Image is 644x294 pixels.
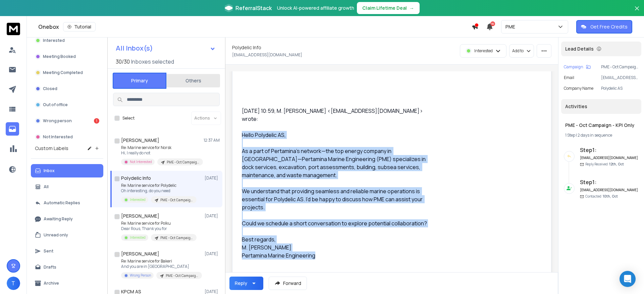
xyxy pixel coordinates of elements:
[565,133,637,138] div: |
[43,134,73,140] p: Not Interested
[31,50,103,63] button: Meeting Booked
[44,216,73,222] p: Awaiting Reply
[603,194,618,199] span: 10th, Oct
[44,232,68,238] p: Unread only
[7,277,20,290] button: T
[564,64,583,70] p: Campaign
[620,271,636,287] div: Open Intercom Messenger
[564,86,593,91] p: Company Name
[590,23,628,30] p: Get Free Credits
[580,155,639,160] h6: [EMAIL_ADDRESS][DOMAIN_NAME]
[167,160,199,165] p: PME - Oct Campaign - KPI Only
[121,137,159,144] h1: [PERSON_NAME]
[35,145,68,152] h3: Custom Labels
[31,228,103,242] button: Unread only
[116,45,153,52] h1: All Inbox(s)
[580,188,639,193] h6: [EMAIL_ADDRESS][DOMAIN_NAME]
[410,5,414,11] span: →
[130,273,151,278] p: Wrong Person
[204,138,220,143] p: 12:37 AM
[121,264,202,269] p: And you are in [GEOGRAPHIC_DATA]
[44,281,59,286] p: Archive
[43,118,72,124] p: Wrong person
[565,46,594,52] p: Lead Details
[232,44,261,51] h1: Polydelic Info
[229,277,263,290] button: Reply
[601,64,639,70] p: PME - Oct Campaign - KPI Only
[505,23,518,30] p: PME
[121,150,202,156] p: Hi, I really do not
[601,86,639,91] p: Polydelic AS
[110,42,221,55] button: All Inbox(s)
[31,130,103,144] button: Not Interested
[130,159,152,164] p: Not Interested
[43,102,68,107] p: Out of office
[31,180,103,194] button: All
[94,118,99,124] div: 1
[512,48,524,54] p: Add to
[31,277,103,290] button: Archive
[44,248,53,254] p: Sent
[205,213,220,219] p: [DATE]
[116,58,130,66] span: 30 / 30
[121,145,202,150] p: Re: Marine service for Norsk
[121,226,197,231] p: Dear Rous, Thank you for
[166,273,198,278] p: PME - Oct Campaign - KPI Only
[44,184,49,190] p: All
[121,183,197,188] p: Re: Marine service for Polydelic
[160,235,193,240] p: PME - Oct Campaign - KPI Only
[31,82,103,95] button: Closed
[232,52,302,58] p: [EMAIL_ADDRESS][DOMAIN_NAME]
[585,162,624,167] p: Reply Received
[565,122,637,129] h1: PME - Oct Campaign - KPI Only
[609,162,624,166] span: 12th, Oct
[44,265,56,270] p: Drafts
[490,21,495,26] span: 50
[43,86,57,91] p: Closed
[580,178,639,186] h6: Step 1 :
[122,116,135,121] label: Select
[131,58,174,66] h3: Inboxes selected
[474,48,493,54] p: Interested
[121,213,159,219] h1: [PERSON_NAME]
[205,175,220,181] p: [DATE]
[31,98,103,112] button: Out of office
[44,168,55,173] p: Inbox
[633,4,641,20] button: Close banner
[578,132,612,138] span: 2 days in sequence
[565,132,575,138] span: 1 Step
[121,221,197,226] p: Re: Marine service for Polku
[130,235,146,240] p: Interested
[235,280,247,287] div: Reply
[31,244,103,258] button: Sent
[31,261,103,274] button: Drafts
[31,114,103,128] button: Wrong person1
[576,20,632,33] button: Get Free Credits
[121,188,197,194] p: Oh interesting, do you need
[31,164,103,177] button: Inbox
[561,99,641,114] div: Activities
[121,259,202,264] p: Re: Marine service for Bakeri
[585,194,618,199] p: Contacted
[44,200,80,206] p: Automatic Replies
[242,131,438,260] div: Hello Polydelic AS, As a part of Pertamina’s network—the top energy company in [GEOGRAPHIC_DATA]—...
[43,54,76,59] p: Meeting Booked
[277,5,354,11] p: Unlock AI-powered affiliate growth
[63,22,96,31] button: Tutorial
[564,64,591,70] button: Campaign
[31,212,103,226] button: Awaiting Reply
[160,198,193,203] p: PME - Oct Campaign - KPI Only
[564,75,574,80] p: Email
[43,38,65,43] p: Interested
[31,66,103,79] button: Meeting Completed
[235,4,272,12] span: ReferralStack
[43,70,83,75] p: Meeting Completed
[580,146,639,154] h6: Step 1 :
[31,196,103,210] button: Automatic Replies
[121,250,159,257] h1: [PERSON_NAME]
[166,73,220,88] button: Others
[31,34,103,47] button: Interested
[38,22,472,31] div: Onebox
